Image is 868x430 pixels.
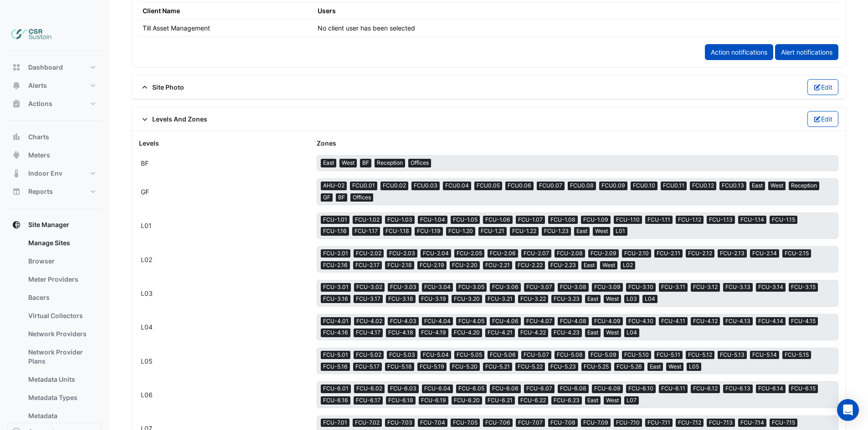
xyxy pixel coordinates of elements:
span: FCU-4.07 [524,317,555,325]
span: FCU-2.10 [622,249,651,258]
span: FCU-6.14 [756,384,786,393]
span: Dashboard [28,63,63,72]
span: FCU0.03 [411,182,440,190]
span: FCU-5.02 [354,351,384,359]
a: Meter Providers [21,270,102,288]
span: FCU-2.06 [488,249,518,258]
span: FCU0.01 [350,182,377,190]
span: FCU-1.09 [581,216,611,224]
span: FCU-2.20 [450,261,480,269]
span: FCU-6.08 [558,384,589,393]
span: West [600,261,617,269]
span: FCU-7.05 [451,419,480,427]
span: FCU-3.02 [354,283,385,291]
span: West [593,227,610,235]
span: FCU-2.22 [515,261,545,269]
span: West [604,295,621,303]
a: Bacers [21,288,102,307]
span: FCU-5.09 [588,351,619,359]
span: FCU-5.17 [353,363,382,371]
span: L02 [141,256,152,263]
span: FCU-6.04 [422,384,453,393]
span: East [581,261,597,269]
button: Indoor Env [7,164,102,182]
span: Indoor Env [28,169,62,178]
span: Alerts [28,81,47,90]
span: FCU-5.18 [385,363,414,371]
span: FCU-5.21 [483,363,512,371]
a: Metadata [21,407,102,425]
span: FCU-1.12 [676,216,704,224]
span: FCU-5.19 [417,363,447,371]
span: FCU-4.06 [490,317,521,325]
span: FCU-6.21 [485,396,515,405]
span: FCU-7.09 [581,419,611,427]
span: West [604,329,621,337]
button: Charts [7,128,102,146]
span: Charts [28,132,49,142]
span: FCU-1.02 [353,216,382,224]
div: Zones [311,138,844,148]
span: FCU-4.15 [789,317,818,325]
span: East [585,396,601,405]
span: West [768,182,786,190]
span: FCU-5.07 [521,351,551,359]
span: FCU-3.15 [789,283,818,291]
span: FCU-7.15 [770,419,797,427]
span: AHU-02 [321,182,347,190]
span: FCU-2.02 [354,249,384,258]
span: FCU-4.05 [456,317,487,325]
span: Reception [375,159,405,167]
span: FCU0.10 [631,182,657,190]
span: FCU-2.21 [483,261,512,269]
span: FCU-6.20 [452,396,482,405]
span: FCU-5.26 [614,363,644,371]
span: Site Photo [139,82,184,92]
span: FCU-1.14 [738,216,766,224]
span: FCU-4.04 [422,317,453,325]
span: Site Manager [28,220,69,229]
span: FCU-1.19 [415,227,443,235]
span: FCU-5.22 [515,363,545,371]
span: FCU-3.20 [452,295,482,303]
span: FCU0.02 [380,182,408,190]
span: FCU-2.18 [385,261,414,269]
span: L03 [141,289,153,297]
span: FCU-6.07 [524,384,555,393]
a: Network Provider Plans [21,343,102,370]
span: FCU-1.05 [451,216,480,224]
button: Site Manager [7,216,102,234]
span: FCU-6.22 [518,396,548,405]
span: FCU-1.16 [321,227,349,235]
span: FCU-6.06 [490,384,521,393]
a: Alert notifications [775,44,838,60]
span: FCU-4.09 [592,317,623,325]
span: FCU-7.13 [707,419,735,427]
span: L04 [141,323,153,331]
a: Metadata Types [21,389,102,407]
span: FCU-6.19 [419,396,448,405]
span: FCU-5.14 [750,351,779,359]
span: East [585,295,601,303]
span: FCU-7.11 [645,419,673,427]
span: Offices [408,159,431,167]
span: FCU-6.03 [388,384,419,393]
span: GF [321,193,333,202]
span: FCU-5.04 [421,351,451,359]
span: BF [336,193,347,202]
span: FCU-4.14 [756,317,786,325]
span: FCU-3.21 [485,295,515,303]
th: Users [314,2,664,20]
span: FCU-5.16 [321,363,350,371]
span: FCU-3.23 [551,295,582,303]
span: L03 [624,295,639,303]
span: FCU-7.06 [483,419,513,427]
span: FCU-4.10 [626,317,656,325]
span: FCU-6.01 [321,384,351,393]
app-icon: Meters [12,151,21,160]
span: FCU-7.01 [321,419,349,427]
button: Alerts [7,76,102,95]
span: FCU-7.10 [614,419,642,427]
span: FCU0.06 [505,182,534,190]
a: Network Providers [21,325,102,343]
